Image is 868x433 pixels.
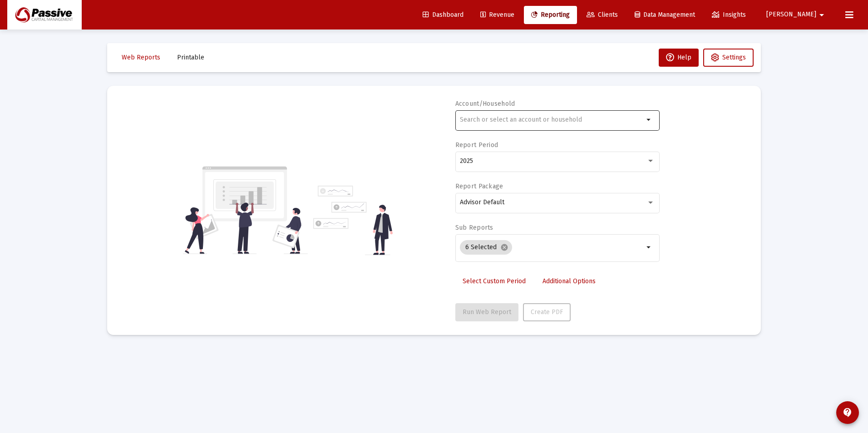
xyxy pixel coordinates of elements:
[659,49,699,67] button: Help
[455,100,515,108] label: Account/Household
[415,6,471,24] a: Dashboard
[460,157,473,165] span: 2025
[766,11,816,19] span: [PERSON_NAME]
[705,6,753,24] a: Insights
[666,54,691,61] span: Help
[542,277,596,285] span: Additional Options
[500,243,508,251] mat-icon: cancel
[627,6,702,24] a: Data Management
[122,54,160,61] span: Web Reports
[480,11,514,19] span: Revenue
[722,54,746,61] span: Settings
[114,49,168,67] button: Web Reports
[463,308,511,316] span: Run Web Report
[183,165,308,255] img: reporting
[587,11,618,19] span: Clients
[644,114,655,125] mat-icon: arrow_drop_down
[644,242,655,253] mat-icon: arrow_drop_down
[14,6,75,24] img: Dashboard
[455,224,493,231] label: Sub Reports
[463,277,526,285] span: Select Custom Period
[460,116,644,123] input: Search or select an account or household
[460,198,504,206] span: Advisor Default
[816,6,827,24] mat-icon: arrow_drop_down
[455,141,498,149] label: Report Period
[460,240,512,255] mat-chip: 6 Selected
[579,6,625,24] a: Clients
[842,407,853,418] mat-icon: contact_support
[460,238,644,256] mat-chip-list: Selection
[455,303,518,321] button: Run Web Report
[473,6,522,24] a: Revenue
[170,49,212,67] button: Printable
[177,54,204,61] span: Printable
[455,182,503,190] label: Report Package
[703,49,754,67] button: Settings
[523,303,571,321] button: Create PDF
[423,11,464,19] span: Dashboard
[712,11,746,19] span: Insights
[524,6,577,24] a: Reporting
[313,186,393,255] img: reporting-alt
[531,308,563,316] span: Create PDF
[635,11,695,19] span: Data Management
[755,5,838,24] button: [PERSON_NAME]
[531,11,570,19] span: Reporting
